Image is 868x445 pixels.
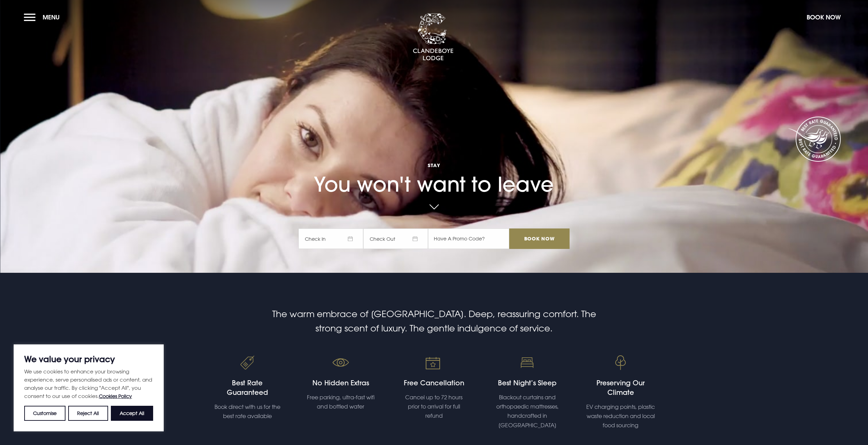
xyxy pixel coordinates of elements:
[306,393,375,411] p: Free parking, ultra-fast wifi and bottled water
[272,309,596,333] span: The warm embrace of [GEOGRAPHIC_DATA]. Deep, reassuring comfort. The strong scent of luxury. The ...
[492,393,562,430] p: Blackout curtains and orthopaedic mattresses, handcrafted in [GEOGRAPHIC_DATA]
[24,355,153,363] p: We value your privacy
[24,367,153,400] p: We use cookies to enhance your browsing experience, serve personalised ads or content, and analys...
[363,228,428,249] span: Check Out
[24,406,65,421] button: Customise
[235,351,259,375] img: Best rate guaranteed
[586,378,655,397] h4: Preserving Our Climate
[298,162,569,168] span: Stay
[399,393,469,421] p: Cancel up to 72 hours prior to arrival for full refund
[515,351,539,375] img: Orthopaedic mattresses sleep
[399,378,469,388] h4: Free Cancellation
[213,378,282,397] h4: Best Rate Guaranteed
[298,228,363,249] span: Check In
[413,13,454,61] img: Clandeboye Lodge
[329,351,353,375] img: No hidden fees
[68,406,108,421] button: Reject All
[213,402,282,421] p: Book direct with us for the best rate available
[422,351,446,375] img: Tailored bespoke events venue
[803,10,844,25] button: Book Now
[99,393,132,399] a: Cookies Policy
[306,378,375,388] h4: No Hidden Extras
[24,10,63,25] button: Menu
[509,228,569,249] input: Book Now
[428,228,509,249] input: Have A Promo Code?
[586,402,655,430] p: EV charging points, plastic waste reduction and local food sourcing
[14,344,164,431] div: We value your privacy
[43,13,60,21] span: Menu
[609,351,633,375] img: Event venue Bangor, Northern Ireland
[111,406,153,421] button: Accept All
[298,134,569,196] h1: You won't want to leave
[492,378,562,388] h4: Best Night’s Sleep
